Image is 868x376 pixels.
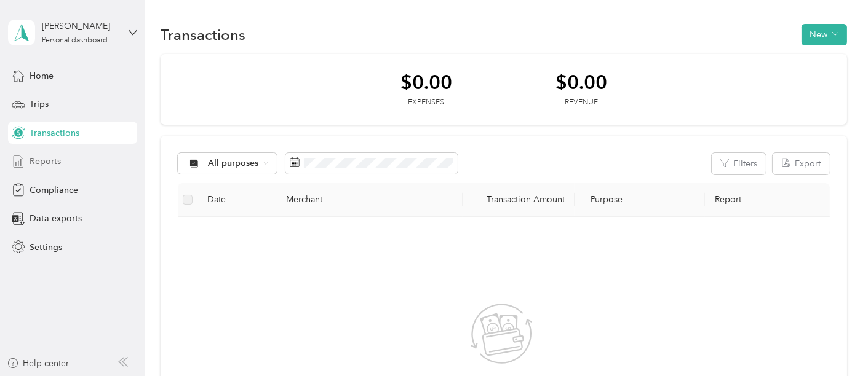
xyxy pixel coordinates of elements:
[42,37,108,44] div: Personal dashboard
[555,97,607,108] div: Revenue
[555,71,607,93] div: $0.00
[30,127,79,139] span: Transactions
[584,194,623,205] span: Purpose
[400,71,452,93] div: $0.00
[802,24,847,45] button: New
[30,69,54,82] span: Home
[30,184,78,197] span: Compliance
[30,241,62,254] span: Settings
[705,183,829,217] th: Report
[463,183,575,217] th: Transaction Amount
[42,20,119,33] div: [PERSON_NAME]
[400,97,452,108] div: Expenses
[30,98,49,111] span: Trips
[161,28,245,41] h1: Transactions
[208,159,259,168] span: All purposes
[30,155,61,168] span: Reports
[799,307,868,376] iframe: Everlance-gr Chat Button Frame
[197,183,276,217] th: Date
[773,153,830,174] button: Export
[276,183,463,217] th: Merchant
[30,212,82,225] span: Data exports
[712,153,766,174] button: Filters
[7,357,70,370] button: Help center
